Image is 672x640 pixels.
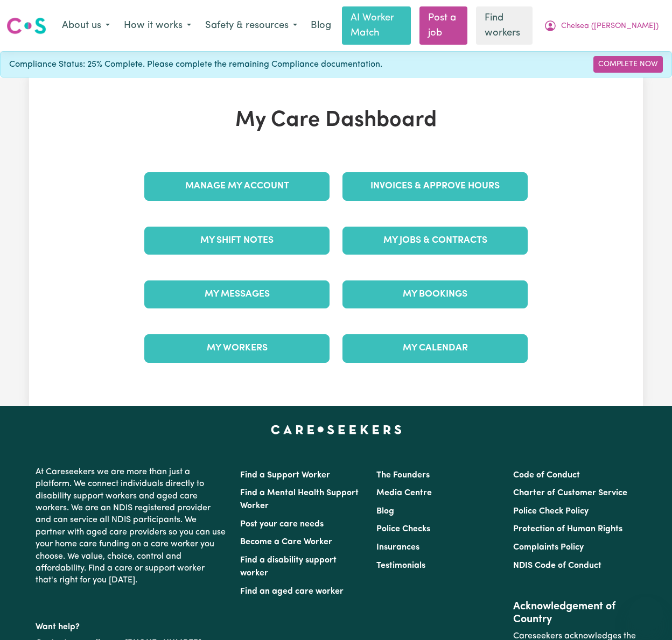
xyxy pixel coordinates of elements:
a: NDIS Code of Conduct [513,561,601,570]
button: My Account [537,15,666,37]
a: Invoices & Approve Hours [342,172,528,200]
a: Police Checks [376,525,430,533]
a: Find a Mental Health Support Worker [240,489,359,510]
a: My Workers [144,334,330,362]
img: Careseekers logo [6,16,46,36]
a: Code of Conduct [513,471,580,480]
button: Safety & resources [198,15,304,37]
a: Charter of Customer Service [513,489,627,497]
a: Blog [304,14,338,38]
span: Compliance Status: 25% Complete. Please complete the remaining Compliance documentation. [9,58,382,71]
a: Media Centre [376,489,432,497]
a: Find a Support Worker [240,471,330,480]
p: Want help? [36,617,227,633]
span: Chelsea ([PERSON_NAME]) [561,20,659,32]
iframe: Button to launch messaging window [629,597,663,631]
p: At Careseekers we are more than just a platform. We connect individuals directly to disability su... [36,462,227,591]
a: My Messages [144,280,330,308]
a: Insurances [376,543,419,552]
a: Find a disability support worker [240,556,337,578]
a: AI Worker Match [342,6,411,45]
h2: Acknowledgement of Country [513,600,636,626]
a: Careseekers home page [271,425,402,434]
a: My Shift Notes [144,227,330,255]
a: My Jobs & Contracts [342,227,528,255]
h1: My Care Dashboard [138,108,534,133]
a: My Calendar [342,334,528,362]
a: Manage My Account [144,172,330,200]
a: Find an aged care worker [240,587,344,596]
a: Protection of Human Rights [513,525,622,533]
a: Police Check Policy [513,507,589,516]
a: Careseekers logo [6,13,46,38]
a: Complete Now [593,56,663,73]
a: Complaints Policy [513,543,584,552]
a: Find workers [476,6,533,45]
button: How it works [117,15,198,37]
a: Post your care needs [240,520,324,529]
button: About us [55,15,117,37]
a: Become a Care Worker [240,538,332,546]
a: Blog [376,507,394,516]
a: Post a job [419,6,467,45]
a: The Founders [376,471,430,480]
a: Testimonials [376,561,425,570]
a: My Bookings [342,280,528,308]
